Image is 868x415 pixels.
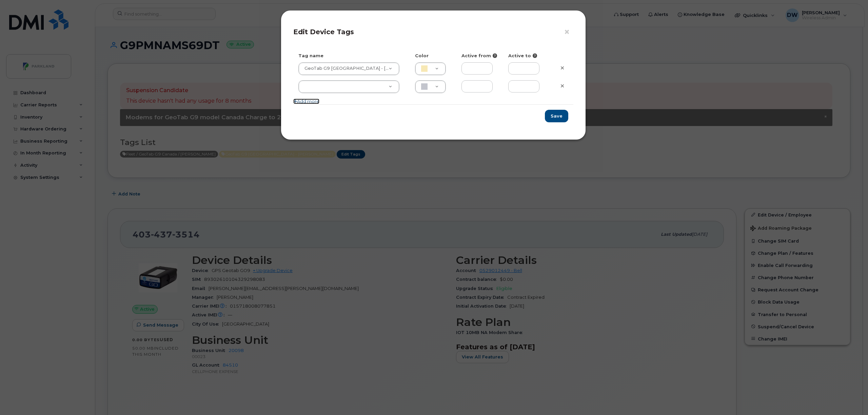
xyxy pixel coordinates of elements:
a: Add more [293,99,319,104]
div: Color [410,53,457,59]
button: × [564,27,573,37]
i: Fill in to restrict tag activity to this date [533,54,537,58]
div: Active from [456,53,503,59]
i: Fill in to restrict tag activity to this date [493,54,497,58]
span: GeoTab G9 [GEOGRAPHIC_DATA] - [PERSON_NAME] [300,65,389,71]
div: Active to [503,53,550,59]
div: Tag name [293,53,410,59]
h4: Edit Device Tags [293,28,573,36]
button: Save [545,110,568,122]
